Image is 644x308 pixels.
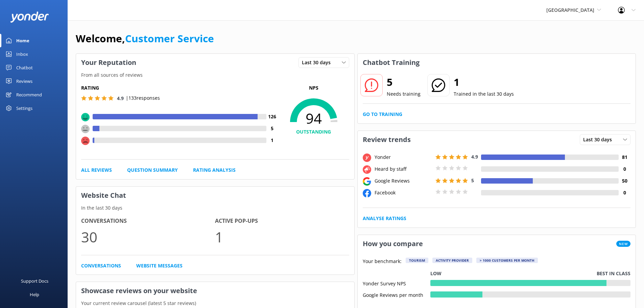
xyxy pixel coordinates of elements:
[373,165,434,173] div: Heard by staff
[76,204,354,212] p: In the last 30 days
[16,61,33,74] div: Chatbot
[278,84,349,92] p: NPS
[16,101,32,115] div: Settings
[266,113,278,120] h4: 126
[16,88,42,101] div: Recommend
[76,54,141,71] h3: Your Reputation
[583,136,616,143] span: Last 30 days
[215,217,349,226] h4: Active Pop-ups
[136,262,183,269] a: Website Messages
[373,189,434,196] div: Facebook
[432,258,472,263] div: Activity Provider
[302,59,335,66] span: Last 30 days
[81,217,215,226] h4: Conversations
[278,128,349,136] h4: OUTSTANDING
[76,282,354,300] h3: Showcase reviews on your website
[81,84,278,92] h5: Rating
[363,215,406,222] a: Analyse Ratings
[358,131,416,148] h3: Review trends
[215,226,349,248] p: 1
[373,177,434,185] div: Google Reviews
[363,291,430,298] div: Google Reviews per month
[266,137,278,144] h4: 1
[373,153,434,161] div: Yonder
[387,90,421,98] p: Needs training
[363,258,402,266] p: Your benchmark:
[471,153,478,160] span: 4.9
[476,258,538,263] div: > 1000 customers per month
[619,153,630,161] h4: 81
[454,74,514,90] h2: 1
[266,125,278,132] h4: 5
[387,74,421,90] h2: 5
[127,166,178,174] a: Question Summary
[406,258,428,263] div: Tourism
[616,241,630,247] span: New
[16,47,28,61] div: Inbox
[454,90,514,98] p: Trained in the last 30 days
[619,177,630,185] h4: 50
[125,31,214,45] a: Customer Service
[16,34,29,47] div: Home
[363,111,402,118] a: Go to Training
[10,11,49,23] img: yonder-white-logo.png
[76,300,354,307] p: Your current review carousel (latest 5 star reviews)
[16,74,32,88] div: Reviews
[363,280,430,286] div: Yonder Survey NPS
[619,189,630,196] h4: 0
[81,166,112,174] a: All Reviews
[430,270,442,277] p: Low
[126,94,160,102] p: | 133 responses
[81,226,215,248] p: 30
[278,110,349,127] span: 94
[76,187,354,204] h3: Website Chat
[30,288,39,301] div: Help
[546,7,594,13] span: [GEOGRAPHIC_DATA]
[358,54,425,71] h3: Chatbot Training
[81,262,121,269] a: Conversations
[358,235,428,253] h3: How you compare
[471,177,474,184] span: 5
[619,165,630,173] h4: 0
[21,274,48,288] div: Support Docs
[117,95,124,101] span: 4.9
[76,71,354,79] p: From all sources of reviews
[76,30,214,47] h1: Welcome,
[597,270,630,277] p: Best in class
[193,166,236,174] a: Rating Analysis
